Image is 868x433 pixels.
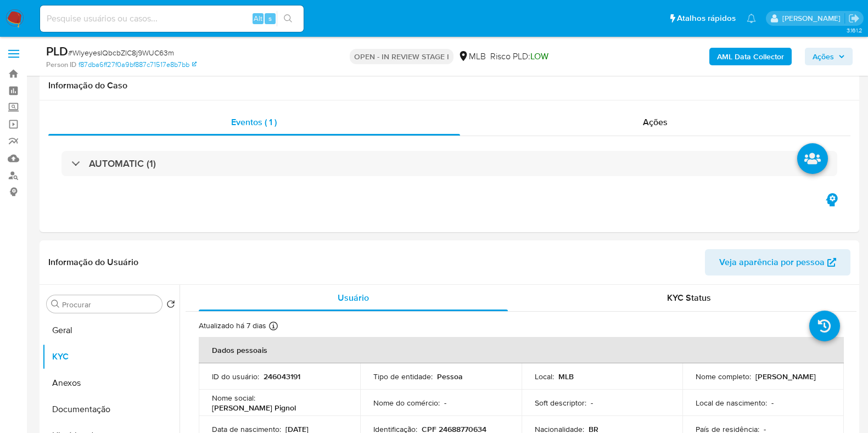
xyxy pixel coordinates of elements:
[48,80,850,91] h1: Informação do Caso
[42,396,180,423] button: Documentação
[199,337,844,363] th: Dados pessoais
[709,48,792,65] button: AML Data Collector
[51,300,60,308] button: Procurar
[68,47,174,58] span: # WlyeyesIQbcbZIC8j9WUC63m
[254,13,262,24] span: Alt
[530,50,548,63] span: LOW
[40,12,304,26] input: Pesquise usuários ou casos...
[212,403,296,413] p: [PERSON_NAME] Pignol
[848,13,860,24] a: Sair
[771,398,774,408] p: -
[61,151,837,176] div: AUTOMATIC (1)
[166,300,175,312] button: Retornar ao pedido padrão
[747,14,756,23] a: Notificações
[373,398,440,408] p: Nome do comércio :
[350,49,453,64] p: OPEN - IN REVIEW STAGE I
[643,116,668,128] span: Ações
[696,398,767,408] p: Local de nascimento :
[591,398,593,408] p: -
[199,320,266,331] p: Atualizado há 7 dias
[268,13,272,24] span: s
[277,11,299,26] button: search-icon
[458,50,486,63] div: MLB
[667,291,711,304] span: KYC Status
[490,50,548,63] span: Risco PLD:
[755,372,816,381] p: [PERSON_NAME]
[42,317,180,344] button: Geral
[89,158,156,170] h3: AUTOMATIC (1)
[558,372,574,381] p: MLB
[42,344,180,370] button: KYC
[48,257,138,268] h1: Informação do Usuário
[437,372,463,381] p: Pessoa
[444,398,446,408] p: -
[805,48,853,65] button: Ações
[212,372,259,381] p: ID do usuário :
[264,372,300,381] p: 246043191
[813,48,834,65] span: Ações
[719,249,825,275] span: Veja aparência por pessoa
[782,13,844,24] p: jhonata.costa@mercadolivre.com
[212,393,255,403] p: Nome social :
[46,60,76,70] b: Person ID
[373,372,433,381] p: Tipo de entidade :
[535,372,554,381] p: Local :
[705,249,850,275] button: Veja aparência por pessoa
[535,398,586,408] p: Soft descriptor :
[231,116,277,128] span: Eventos ( 1 )
[717,48,784,65] b: AML Data Collector
[338,291,369,304] span: Usuário
[46,42,68,60] b: PLD
[696,372,751,381] p: Nome completo :
[62,300,158,310] input: Procurar
[79,60,197,70] a: f87dba6ff27f0a9bf887c71517e8b7bb
[677,13,736,24] span: Atalhos rápidos
[42,370,180,396] button: Anexos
